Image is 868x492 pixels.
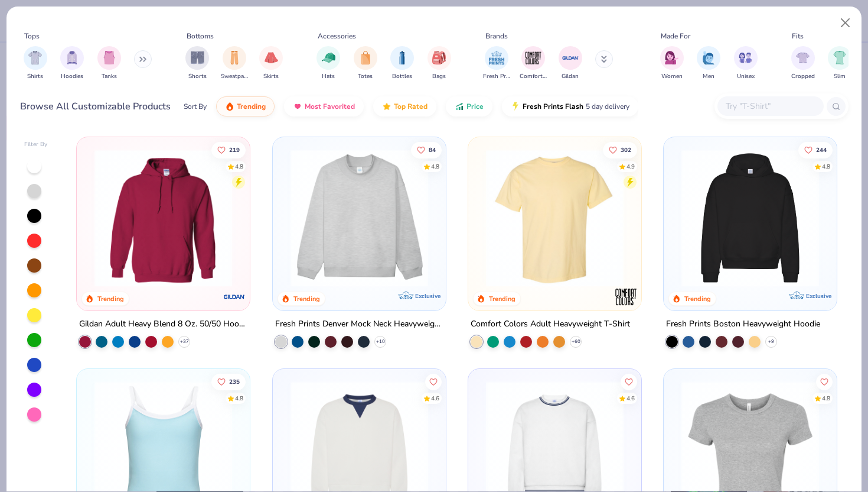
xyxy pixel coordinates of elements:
span: Price [466,102,484,111]
img: flash.gif [511,102,520,111]
span: Fresh Prints [483,72,510,81]
button: Close [834,12,857,34]
button: filter button [221,46,248,81]
div: filter for Men [697,46,720,81]
img: Tanks Image [103,51,116,64]
div: filter for Shirts [24,46,47,81]
button: filter button [734,46,758,81]
div: Accessories [318,31,356,41]
div: filter for Hats [316,46,340,81]
span: Most Favorited [305,102,355,111]
img: Cropped Image [796,51,810,64]
div: Gildan Adult Heavy Blend 8 Oz. 50/50 Hooded Sweatshirt [79,317,247,332]
span: Sweatpants [221,72,248,81]
button: filter button [390,46,414,81]
img: Gildan Image [562,49,579,67]
img: e55d29c3-c55d-459c-bfd9-9b1c499ab3c6 [629,149,779,287]
img: Totes Image [359,51,372,64]
button: Fresh Prints Flash5 day delivery [502,96,638,116]
button: Most Favorited [284,96,364,116]
span: Exclusive [806,292,831,300]
button: filter button [697,46,720,81]
button: filter button [97,46,121,81]
div: 4.8 [822,394,830,403]
div: filter for Bottles [390,46,414,81]
div: filter for Slim [828,46,851,81]
div: Tops [24,31,40,41]
div: filter for Hoodies [60,46,84,81]
button: filter button [354,46,377,81]
img: Slim Image [833,51,846,64]
span: Cropped [791,72,815,81]
img: Sweatpants Image [228,51,241,64]
div: Bottoms [187,31,214,41]
div: 4.8 [430,162,439,171]
img: Unisex Image [739,51,752,64]
button: Like [816,374,833,390]
span: 219 [229,147,240,153]
button: filter button [828,46,851,81]
img: trending.gif [225,102,234,111]
img: 029b8af0-80e6-406f-9fdc-fdf898547912 [480,149,629,287]
span: Skirts [263,72,279,81]
span: Bottles [392,72,412,81]
button: filter button [559,46,582,81]
div: 4.9 [626,162,635,171]
span: Trending [237,102,266,111]
img: Women Image [665,51,678,64]
div: Filter By [24,140,48,149]
span: + 10 [376,338,384,345]
img: Comfort Colors Image [524,49,542,67]
div: Sort By [184,101,207,112]
span: Totes [358,72,373,81]
button: Like [425,374,441,390]
img: 91acfc32-fd48-4d6b-bdad-a4c1a30ac3fc [676,149,825,287]
img: Men Image [702,51,715,64]
img: f5d85501-0dbb-4ee4-b115-c08fa3845d83 [285,149,434,287]
img: TopRated.gif [382,102,391,111]
div: filter for Gildan [559,46,582,81]
div: Fresh Prints Denver Mock Neck Heavyweight Sweatshirt [275,317,443,332]
span: 302 [621,147,631,153]
button: Trending [216,96,275,116]
span: Slim [834,72,846,81]
div: Made For [661,31,690,41]
div: filter for Shorts [185,46,209,81]
div: filter for Unisex [734,46,758,81]
img: most_fav.gif [293,102,302,111]
div: 4.6 [430,394,439,403]
span: + 9 [768,338,774,345]
div: filter for Women [660,46,684,81]
div: filter for Sweatpants [221,46,248,81]
span: Unisex [737,72,755,81]
div: 4.8 [822,162,830,171]
button: filter button [60,46,84,81]
img: Shirts Image [28,51,42,64]
span: Bags [432,72,446,81]
span: Fresh Prints Flash [523,102,583,111]
div: filter for Skirts [259,46,283,81]
div: filter for Comfort Colors [520,46,547,81]
span: Tanks [102,72,117,81]
div: Fits [792,31,804,41]
span: + 60 [571,338,580,345]
img: Comfort Colors logo [614,285,638,309]
div: filter for Fresh Prints [483,46,510,81]
button: Like [603,141,637,158]
img: Shorts Image [191,51,204,64]
button: Like [798,141,833,158]
button: filter button [483,46,510,81]
div: 4.8 [235,162,243,171]
span: 235 [229,379,240,385]
button: filter button [185,46,209,81]
span: + 37 [180,338,189,345]
span: Gildan [562,72,579,81]
span: Hoodies [61,72,83,81]
button: filter button [428,46,451,81]
img: Skirts Image [265,51,278,64]
button: Like [621,374,637,390]
div: Comfort Colors Adult Heavyweight T-Shirt [471,317,630,332]
div: filter for Cropped [791,46,815,81]
button: Price [446,96,492,116]
img: 01756b78-01f6-4cc6-8d8a-3c30c1a0c8ac [89,149,238,287]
